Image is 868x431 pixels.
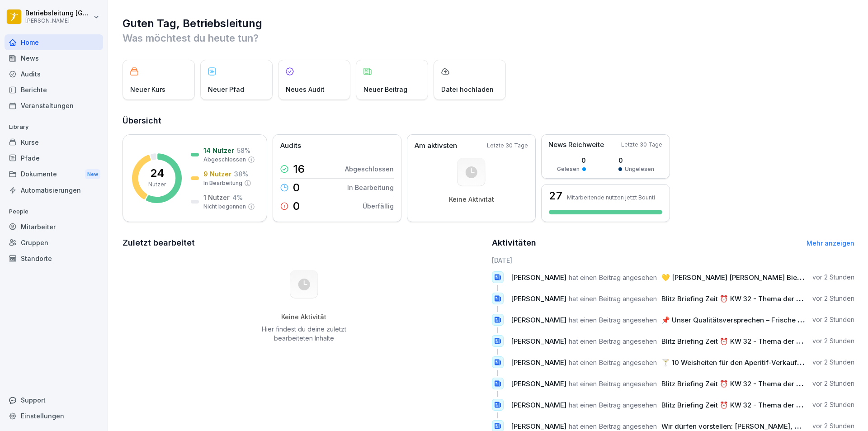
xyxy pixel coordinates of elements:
p: 0 [618,156,654,165]
div: Support [5,392,103,408]
a: Mitarbeiter [5,219,103,235]
h2: Zuletzt bearbeitet [123,237,486,249]
p: vor 2 Stunden [812,273,854,282]
a: Berichte [5,82,103,98]
p: Neues Audit [286,85,325,94]
span: hat einen Beitrag angesehen [569,294,657,303]
div: New [85,169,100,180]
span: hat einen Beitrag angesehen [569,316,657,324]
h1: Guten Tag, Betriebsleitung [123,16,854,31]
p: Neuer Kurs [130,85,165,94]
a: Einstellungen [5,408,103,424]
p: In Bearbeitung [203,179,242,187]
span: [PERSON_NAME] [511,379,566,388]
p: vor 2 Stunden [812,358,854,367]
a: Kurse [5,134,103,150]
span: [PERSON_NAME] [511,358,566,367]
span: Blitz Briefing Zeit ⏰ KW 32 - Thema der Woche: Salate [661,379,843,388]
span: Blitz Briefing Zeit ⏰ KW 32 - Thema der Woche: Salate [661,401,843,409]
span: hat einen Beitrag angesehen [569,337,657,346]
p: 16 [293,164,305,175]
p: Ungelesen [625,165,654,173]
p: Gelesen [557,165,580,173]
a: Standorte [5,251,103,266]
p: In Bearbeitung [347,183,394,192]
a: Home [5,34,103,50]
p: Keine Aktivität [449,195,494,204]
h2: Aktivitäten [492,237,536,249]
p: vor 2 Stunden [812,294,854,303]
p: People [5,204,103,219]
p: vor 2 Stunden [812,315,854,324]
span: hat einen Beitrag angesehen [569,358,657,367]
a: Gruppen [5,235,103,251]
p: Am aktivsten [415,141,457,151]
span: [PERSON_NAME] [511,401,566,409]
p: [PERSON_NAME] [25,18,91,24]
h2: Übersicht [123,114,854,127]
p: Überfällig [363,201,394,211]
p: 1 Nutzer [203,193,230,202]
a: Veranstaltungen [5,98,103,114]
span: [PERSON_NAME] [511,316,566,324]
span: hat einen Beitrag angesehen [569,273,657,282]
a: Mehr anzeigen [807,239,854,247]
p: Was möchtest du heute tun? [123,31,854,45]
span: [PERSON_NAME] [511,273,566,282]
p: 14 Nutzer [203,146,234,155]
a: Audits [5,66,103,82]
p: 0 [293,182,300,193]
p: Abgeschlossen [345,164,394,174]
p: Nicht begonnen [203,203,246,211]
h6: [DATE] [492,256,855,265]
p: vor 2 Stunden [812,400,854,409]
h5: Keine Aktivität [258,313,349,321]
p: News Reichweite [548,140,604,150]
p: Neuer Pfad [208,85,244,94]
p: 4 % [232,193,243,202]
p: 0 [557,156,586,165]
a: Automatisierungen [5,182,103,198]
p: Betriebsleitung [GEOGRAPHIC_DATA] [25,9,91,17]
div: News [5,50,103,66]
p: Hier findest du deine zuletzt bearbeiteten Inhalte [258,325,349,343]
p: Datei hochladen [441,85,494,94]
span: hat einen Beitrag angesehen [569,422,657,431]
span: [PERSON_NAME] [511,422,566,431]
p: Audits [280,141,301,151]
div: Dokumente [5,166,103,183]
p: vor 2 Stunden [812,379,854,388]
span: Blitz Briefing Zeit ⏰ KW 32 - Thema der Woche: Salate [661,337,843,346]
p: 9 Nutzer [203,169,231,179]
span: hat einen Beitrag angesehen [569,401,657,409]
h3: 27 [549,190,562,201]
p: Letzte 30 Tage [487,142,528,150]
span: [PERSON_NAME] [511,337,566,346]
span: hat einen Beitrag angesehen [569,379,657,388]
a: DokumenteNew [5,166,103,183]
p: 24 [150,168,164,179]
p: Abgeschlossen [203,156,246,164]
p: vor 2 Stunden [812,422,854,431]
span: [PERSON_NAME] [511,294,566,303]
p: 58 % [237,146,250,155]
p: Letzte 30 Tage [621,141,662,149]
p: 0 [293,201,300,212]
p: Nutzer [148,180,166,189]
span: Blitz Briefing Zeit ⏰ KW 32 - Thema der Woche: Salate [661,294,843,303]
p: 38 % [234,169,248,179]
p: Library [5,120,103,134]
a: Pfade [5,150,103,166]
p: Mitarbeitende nutzen jetzt Bounti [567,194,655,201]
